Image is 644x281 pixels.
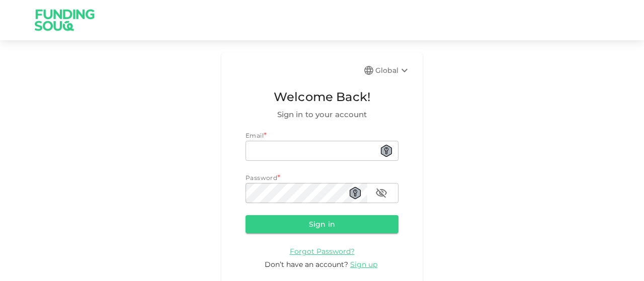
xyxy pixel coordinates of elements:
span: Email [246,132,264,139]
input: email [246,141,398,161]
span: Sign up [350,260,377,269]
div: Global [375,64,411,76]
input: password [246,183,367,203]
button: Sign in [246,215,398,233]
span: Forgot Password? [290,247,355,256]
span: Password [246,174,277,181]
span: Don’t have an account? [265,260,348,269]
span: Welcome Back! [246,87,398,107]
span: Sign in to your account [246,109,398,121]
a: Forgot Password? [290,246,355,256]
